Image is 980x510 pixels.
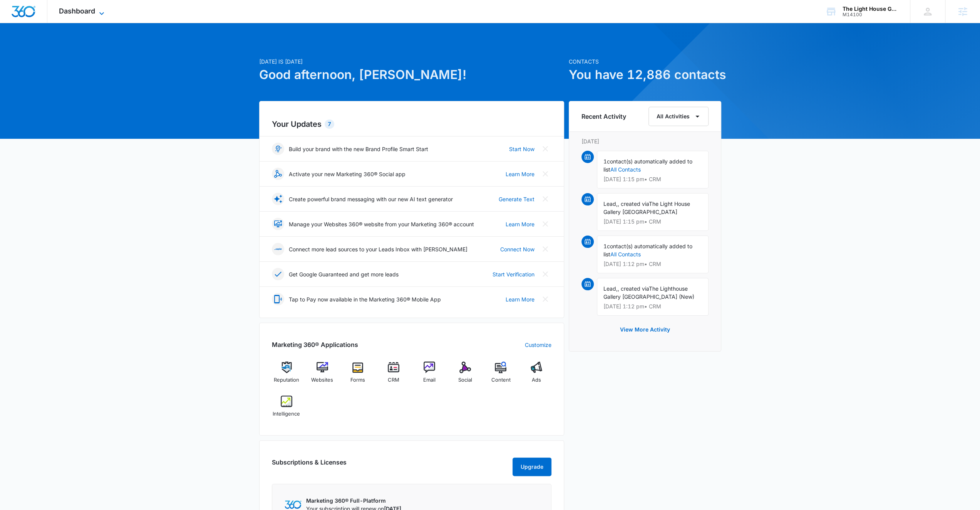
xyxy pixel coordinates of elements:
div: account name [843,6,899,12]
span: Ads [532,376,541,384]
span: Lead, [603,285,618,292]
span: 1 [603,158,607,165]
p: Get Google Guaranteed and get more leads [289,270,399,278]
a: Start Now [509,145,534,153]
span: contact(s) automatically added to list [603,243,692,258]
p: Activate your new Marketing 360® Social app [289,170,405,178]
a: Start Verification [493,270,534,278]
p: Manage your Websites 360® website from your Marketing 360® account [289,220,474,228]
p: [DATE] 1:12 pm • CRM [603,261,702,267]
button: Close [539,193,551,205]
span: The Lighthouse Gallery [GEOGRAPHIC_DATA] (New) [603,285,694,300]
p: Contacts [569,57,721,66]
div: 7 [325,120,334,129]
h2: Your Updates [272,118,551,130]
button: Close [539,293,551,305]
img: Marketing 360 Logo [285,500,302,508]
span: , created via [618,200,649,207]
span: Forms [350,376,365,384]
h1: Good afternoon, [PERSON_NAME]! [259,66,564,84]
button: Close [539,243,551,255]
a: Forms [343,362,373,389]
button: Close [539,143,551,155]
span: Dashboard [59,7,95,15]
div: account id [843,12,899,17]
p: Marketing 360® Full-Platform [306,497,401,505]
a: Social [450,362,480,389]
p: [DATE] 1:15 pm • CRM [603,219,702,224]
span: , created via [618,285,649,292]
a: Customize [525,341,551,349]
button: Close [539,268,551,280]
a: All Contacts [610,166,641,173]
p: Tap to Pay now available in the Marketing 360® Mobile App [289,295,441,303]
p: [DATE] 1:15 pm • CRM [603,177,702,182]
button: Upgrade [513,458,551,476]
h6: Recent Activity [581,112,626,121]
span: Social [458,376,472,384]
a: Email [415,362,444,389]
span: Email [423,376,436,384]
span: Websites [311,376,333,384]
p: [DATE] [581,137,709,145]
span: 1 [603,243,607,249]
button: Close [539,218,551,230]
a: Content [486,362,516,389]
span: contact(s) automatically added to list [603,158,692,173]
a: Intelligence [272,396,302,423]
a: Learn More [506,295,534,303]
a: Learn More [506,170,534,178]
p: Build your brand with the new Brand Profile Smart Start [289,145,428,153]
h2: Subscriptions & Licenses [272,458,347,473]
a: Learn More [506,220,534,228]
p: Create powerful brand messaging with our new AI text generator [289,195,453,203]
span: Content [491,376,510,384]
h2: Marketing 360® Applications [272,340,358,349]
a: Ads [522,362,551,389]
a: Connect Now [500,245,534,253]
span: Lead, [603,200,618,207]
button: View More Activity [612,320,678,339]
span: CRM [388,376,399,384]
a: CRM [379,362,409,389]
p: [DATE] 1:12 pm • CRM [603,304,702,309]
h1: You have 12,886 contacts [569,66,721,84]
a: All Contacts [610,251,641,258]
button: All Activities [648,107,709,126]
a: Reputation [272,362,302,389]
button: Close [539,168,551,180]
a: Websites [307,362,337,389]
span: Intelligence [273,410,300,418]
p: [DATE] is [DATE] [259,57,564,66]
span: Reputation [274,376,299,384]
a: Generate Text [499,195,534,203]
p: Connect more lead sources to your Leads Inbox with [PERSON_NAME] [289,245,467,253]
